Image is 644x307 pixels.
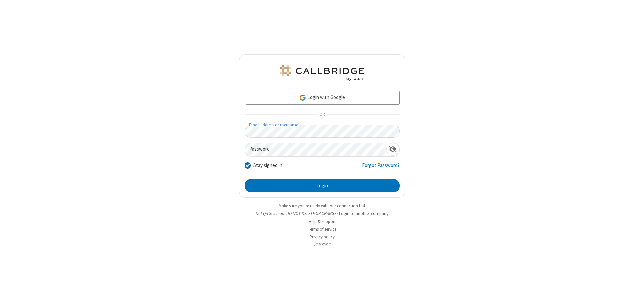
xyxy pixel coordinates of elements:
li: Not QA Selenium DO NOT DELETE OR CHANGE? [239,210,405,217]
label: Stay signed in [253,162,282,169]
button: Login to another company [339,210,388,217]
a: Privacy policy [310,234,335,240]
input: Password [245,143,386,156]
input: Email address or username [245,125,400,138]
a: Login with Google [245,91,400,104]
a: Terms of service [308,226,336,232]
li: v2.6.353.2 [239,241,405,248]
img: google-icon.png [299,94,306,101]
div: Show password [386,143,399,156]
a: Forgot Password? [362,162,400,174]
a: Help & support [309,219,336,224]
span: OR [317,110,327,119]
button: Login [245,179,400,192]
a: Make sure you're ready with our connection test [279,203,365,209]
img: QA Selenium DO NOT DELETE OR CHANGE [278,65,366,81]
